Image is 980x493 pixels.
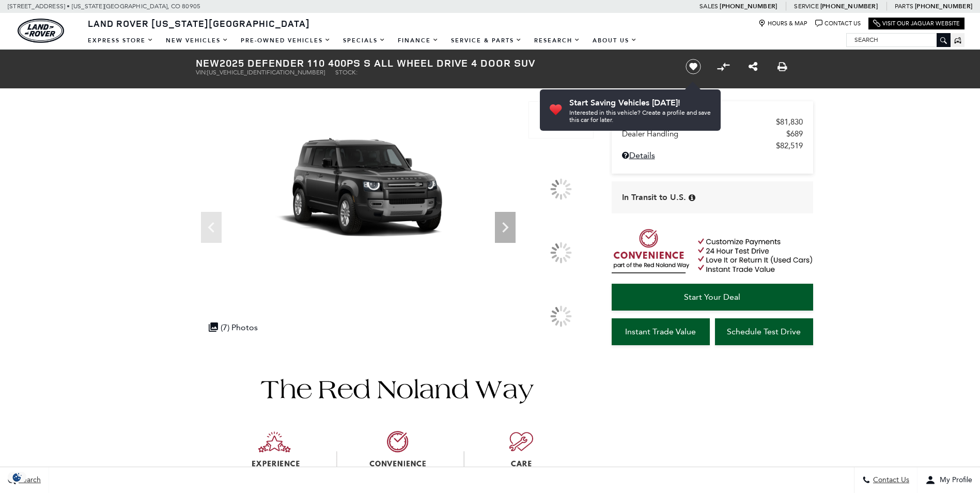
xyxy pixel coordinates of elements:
[936,476,972,485] span: My Profile
[622,192,686,203] span: In Transit to U.S.
[337,32,392,50] a: Specials
[160,32,235,50] a: New Vehicles
[88,17,310,29] span: Land Rover [US_STATE][GEOGRAPHIC_DATA]
[82,32,160,50] a: EXPRESS STORE
[82,32,643,50] nav: Main Navigation
[684,292,740,302] span: Start Your Deal
[727,327,801,336] span: Schedule Test Drive
[392,32,445,50] a: Finance
[235,32,337,50] a: Pre-Owned Vehicles
[715,318,813,345] a: Schedule Test Drive
[204,317,263,337] div: (7) Photos
[528,101,594,138] img: New 2025 Carpathian Grey LAND ROVER 400PS S image 1
[586,32,643,50] a: About Us
[528,32,586,50] a: Research
[18,19,64,43] img: Land Rover
[786,129,803,138] span: $689
[612,284,813,311] a: Start Your Deal
[847,34,950,46] input: Search
[625,327,696,336] span: Instant Trade Value
[720,2,777,10] a: [PHONE_NUMBER]
[8,3,200,10] a: [STREET_ADDRESS] • [US_STATE][GEOGRAPHIC_DATA], CO 80905
[895,3,913,10] span: Parts
[870,476,909,485] span: Contact Us
[5,472,29,483] section: Click to Open Cookie Consent Modal
[612,318,710,345] a: Instant Trade Value
[873,20,960,27] a: Visit Our Jaguar Website
[749,60,757,73] a: Share this New 2025 Defender 110 400PS S All Wheel Drive 4 Door SUV
[794,3,818,10] span: Service
[82,17,316,29] a: Land Rover [US_STATE][GEOGRAPHIC_DATA]
[776,117,803,127] span: $81,830
[622,117,776,127] span: MSRP
[715,59,731,74] button: Compare vehicle
[622,150,803,160] a: Details
[622,129,803,138] a: Dealer Handling $689
[776,141,803,150] span: $82,519
[445,32,528,50] a: Service & Parts
[196,57,668,69] h1: 2025 Defender 110 400PS S All Wheel Drive 4 Door SUV
[207,69,325,76] span: [US_VEHICLE_IDENTIFICATION_NUMBER]
[335,69,357,76] span: Stock:
[622,117,803,127] a: MSRP $81,830
[917,467,980,493] button: Open user profile menu
[689,194,695,202] div: Vehicle has shipped from factory of origin. Estimated time of delivery to Retailer is on average ...
[196,101,521,284] img: New 2025 Carpathian Grey LAND ROVER 400PS S image 1
[820,2,878,10] a: [PHONE_NUMBER]
[777,60,787,73] a: Print this New 2025 Defender 110 400PS S All Wheel Drive 4 Door SUV
[196,69,207,76] span: VIN:
[699,3,718,10] span: Sales
[5,472,29,483] img: Opt-Out Icon
[495,212,516,243] div: Next
[196,56,220,70] strong: New
[682,58,705,75] button: Save vehicle
[622,129,786,138] span: Dealer Handling
[815,20,861,27] a: Contact Us
[915,2,972,10] a: [PHONE_NUMBER]
[758,20,807,27] a: Hours & Map
[18,19,64,43] a: land-rover
[622,141,803,150] a: $82,519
